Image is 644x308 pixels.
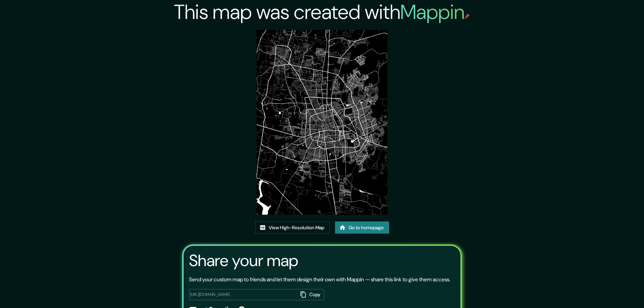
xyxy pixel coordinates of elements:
h3: Share your map [189,251,298,270]
img: mappin-pin [464,14,470,19]
p: Send your custom map to friends and let them design their own with Mappin — share this link to gi... [189,276,450,284]
img: created-map [257,30,387,215]
a: Go to homepage [335,221,389,234]
button: Copy [298,289,324,300]
a: View High-Resolution Map [255,221,330,234]
iframe: Help widget launcher [584,282,637,301]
